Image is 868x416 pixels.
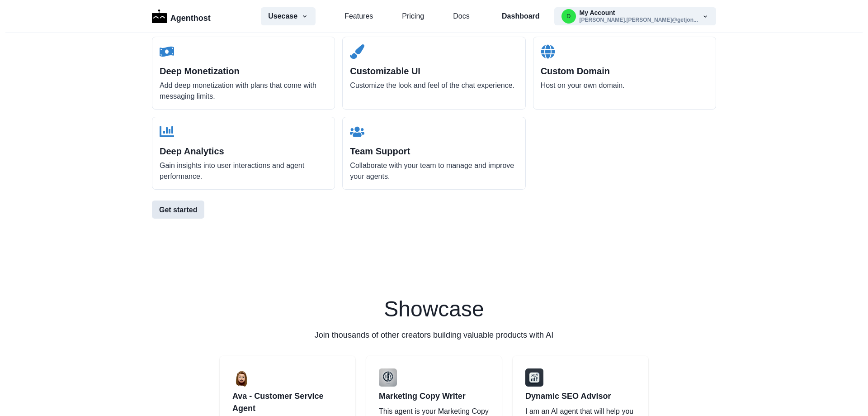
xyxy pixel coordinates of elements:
[232,368,250,387] img: user%2F2%2Fb7ac5808-39ff-453c-8ce1-b371fabf5c1b
[379,368,397,387] img: user%2F2%2Fdef768d2-bb31-48e1-a725-94a4e8c437fd
[170,9,211,24] p: Agenthost
[152,10,167,23] img: Logo
[232,390,343,415] a: Ava - Customer Service Agent
[554,7,716,25] button: david.lopez@getjones.comMy Account[PERSON_NAME].[PERSON_NAME]@getjon...
[525,368,543,387] img: user%2F2%2F2d242b93-aaa3-4cbd-aa9c-fc041cf1f639
[160,66,327,77] h2: Deep Monetization
[152,201,716,219] a: Get started
[152,201,204,219] button: Get started
[502,11,540,22] a: Dashboard
[160,160,327,182] p: Gain insights into user interactions and agent performance.
[261,7,316,25] button: Usecase
[152,298,716,320] h2: Showcase
[160,146,327,157] h2: Deep Analytics
[315,329,553,341] p: Join thousands of other creators building valuable products with AI
[525,390,636,402] a: Dynamic SEO Advisor
[379,390,489,402] a: Marketing Copy Writer
[350,80,518,91] p: Customize the look and feel of the chat experience.
[152,9,211,24] a: LogoAgenthost
[541,66,708,77] h2: Custom Domain
[541,80,708,91] p: Host on your own domain.
[402,11,424,22] a: Pricing
[350,146,518,157] h2: Team Support
[160,80,327,102] p: Add deep monetization with plans that come with messaging limits.
[350,66,518,77] h2: Customizable UI
[453,11,469,22] a: Docs
[350,160,518,182] p: Collaborate with your team to manage and improve your agents.
[344,11,373,22] a: Features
